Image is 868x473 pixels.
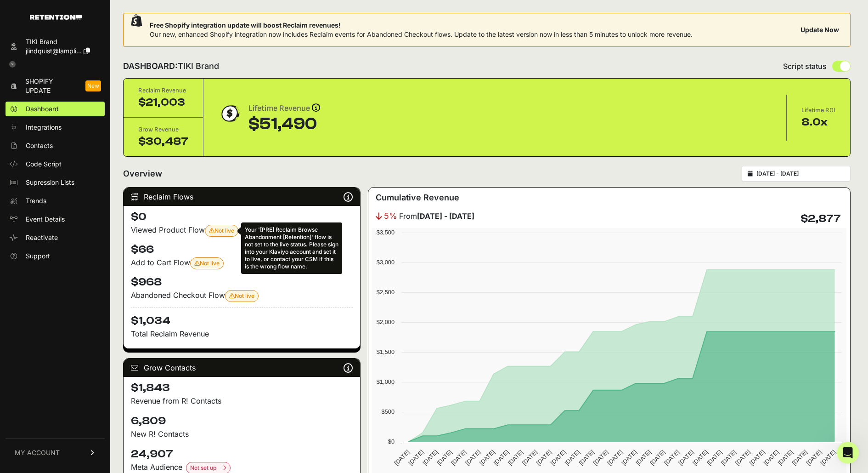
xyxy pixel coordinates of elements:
span: Contacts [26,141,53,150]
text: [DATE] [606,449,624,467]
text: $0 [388,438,395,445]
span: Not live [229,292,254,299]
text: [DATE] [734,449,752,467]
p: Revenue from R! Contacts [131,395,353,406]
text: $2,500 [377,289,395,296]
div: 8.0x [801,115,835,130]
span: Support [26,251,50,261]
text: [DATE] [791,449,809,467]
text: [DATE] [677,449,695,467]
p: New R! Contacts [131,428,353,439]
h2: DASHBOARD: [123,60,219,73]
button: Update Now [797,22,843,38]
h2: Overview [123,167,162,180]
div: $30,487 [138,134,188,149]
span: Reactivate [26,233,58,242]
div: TIKI Brand [26,37,90,46]
span: Script status [783,61,827,72]
div: $51,490 [248,115,320,133]
text: [DATE] [705,449,723,467]
text: $3,500 [377,229,395,236]
text: [DATE] [450,449,468,467]
h4: $1,034 [131,308,353,328]
h3: Cumulative Revenue [376,191,459,204]
a: Event Details [6,212,105,227]
text: [DATE] [478,449,496,467]
text: [DATE] [393,449,411,467]
text: $1,500 [377,348,395,355]
text: [DATE] [507,449,524,467]
iframe: Intercom live chat [837,442,859,464]
h4: 24,907 [131,447,353,462]
text: [DATE] [564,449,581,467]
span: Code Script [26,160,62,169]
h4: 6,809 [131,414,353,428]
span: New [85,80,101,91]
img: Retention.com [30,15,82,20]
div: Viewed Product Flow [131,224,353,237]
a: Reactivate [6,230,105,245]
h4: $968 [131,275,353,290]
text: [DATE] [407,449,425,467]
span: Integrations [26,123,62,132]
text: $2,000 [377,319,395,325]
text: [DATE] [648,449,666,467]
a: Dashboard [6,102,105,116]
text: [DATE] [805,449,823,467]
div: Grow Contacts [124,359,360,377]
text: [DATE] [592,449,610,467]
div: Add to Cart Flow [131,257,353,269]
h4: $1,843 [131,381,353,395]
span: Our new, enhanced Shopify integration now includes Reclaim events for Abandoned Checkout flows. U... [150,30,693,38]
a: MY ACCOUNT [6,439,105,467]
text: [DATE] [435,449,453,467]
div: Abandoned Checkout Flow [131,290,353,302]
h4: $66 [131,242,353,257]
a: TIKI Brand jlindquist@lampli... [6,34,105,58]
text: [DATE] [819,449,837,467]
span: Free Shopify integration update will boost Reclaim revenues! [150,21,693,30]
a: Code Script [6,157,105,171]
span: Dashboard [26,104,59,114]
text: [DATE] [691,449,709,467]
div: $21,003 [138,95,188,110]
text: [DATE] [549,449,567,467]
text: [DATE] [663,449,681,467]
a: Shopify Update New [6,74,105,98]
text: [DATE] [492,449,510,467]
span: 5% [384,210,397,222]
p: Total Reclaim Revenue [131,328,353,339]
text: [DATE] [762,449,780,467]
text: [DATE] [777,449,795,467]
text: [DATE] [748,449,766,467]
text: $500 [382,408,395,415]
div: Lifetime ROI [801,106,835,115]
text: $1,000 [377,378,395,385]
text: $3,000 [377,259,395,266]
span: Trends [26,196,46,205]
div: Your '[PRE] Reclaim Browse Abandonment [Retention]' flow is not set to the live status. Please si... [241,222,342,274]
a: Support [6,249,105,263]
a: Contacts [6,138,105,153]
span: Supression Lists [26,178,74,187]
div: Lifetime Revenue [248,102,320,115]
text: [DATE] [535,449,553,467]
text: [DATE] [521,449,539,467]
a: Trends [6,194,105,208]
span: TIKI Brand [178,61,219,71]
text: [DATE] [620,449,638,467]
text: [DATE] [422,449,440,467]
div: Reclaim Revenue [138,86,188,95]
strong: [DATE] - [DATE] [417,211,474,221]
text: [DATE] [635,449,653,467]
text: [DATE] [578,449,596,467]
img: dollar-coin-05c43ed7efb7bc0c12610022525b4bbbb207c7efeef5aecc26f025e68dcafac9.png [218,102,241,125]
span: From [399,211,474,222]
span: MY ACCOUNT [15,448,60,457]
div: Reclaim Flows [124,188,360,206]
text: [DATE] [464,449,482,467]
a: Integrations [6,120,105,135]
span: Shopify Update [25,77,78,95]
span: Not live [194,260,220,267]
text: [DATE] [720,449,738,467]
